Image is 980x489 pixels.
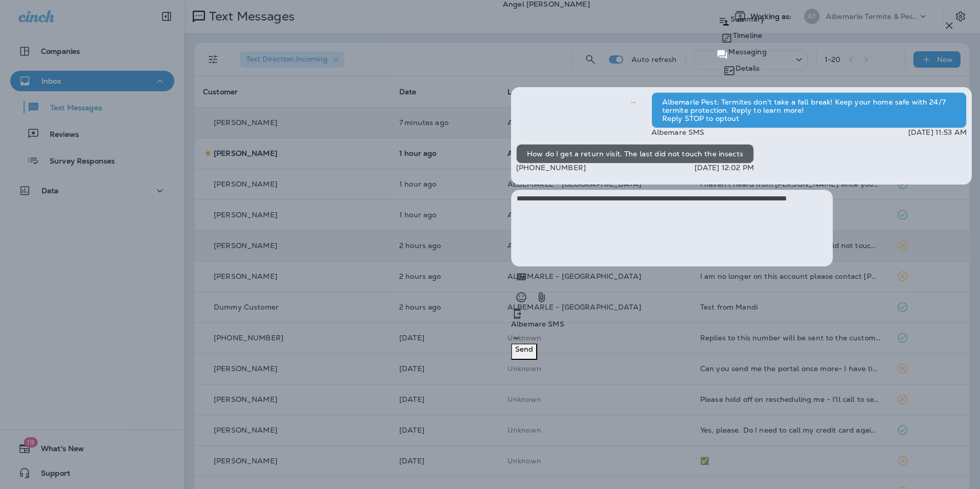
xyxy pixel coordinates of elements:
p: Messaging [728,48,766,56]
div: Albemarle Pest: Termites don't take a fall break! Keep your home safe with 24/7 termite protectio... [651,92,967,128]
p: Send [515,345,533,353]
button: Select an emoji [511,287,532,308]
button: Add in a premade template [511,267,532,287]
p: Details [736,64,760,72]
p: [DATE] 11:53 AM [908,128,967,136]
p: [PHONE_NUMBER] [516,164,586,172]
p: Albemare SMS [511,320,972,328]
span: Sent [631,97,636,106]
p: [DATE] 12:02 PM [695,164,754,172]
button: Send [511,343,537,360]
p: Timeline [733,31,762,39]
p: Summary [730,15,765,23]
div: How do I get a return visit. The last did not touch the insects [516,144,754,164]
div: +1 (252) 600-3555 [511,308,972,343]
p: Albemare SMS [651,128,705,136]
